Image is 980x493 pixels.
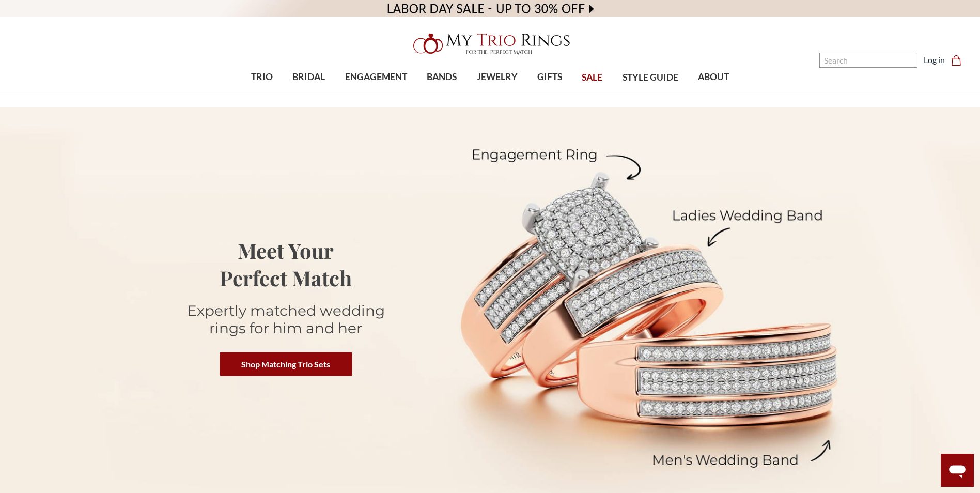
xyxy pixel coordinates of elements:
svg: cart.cart_preview [951,55,961,66]
a: BANDS [417,60,466,94]
a: ENGAGEMENT [335,60,417,94]
a: BRIDAL [283,60,335,94]
span: TRIO [251,70,273,84]
a: Cart with 0 items [951,54,968,66]
span: STYLE GUIDE [623,71,678,84]
button: submenu toggle [257,94,267,95]
a: My Trio Rings [284,27,696,60]
a: TRIO [241,60,283,94]
a: JEWELRY [466,60,527,94]
img: My Trio Rings [408,27,573,60]
button: submenu toggle [371,94,381,95]
span: BANDS [427,70,457,84]
span: SALE [582,71,602,84]
span: GIFTS [537,70,562,84]
span: JEWELRY [477,70,518,84]
a: GIFTS [527,60,572,94]
a: Shop Matching Trio Sets [220,352,352,376]
button: submenu toggle [492,94,502,95]
span: BRIDAL [292,70,325,84]
a: STYLE GUIDE [612,61,688,95]
span: ENGAGEMENT [345,70,407,84]
span: ABOUT [698,70,729,84]
input: Search [819,53,917,68]
a: ABOUT [688,60,739,94]
a: SALE [572,61,612,95]
a: Log in [924,54,945,66]
button: submenu toggle [708,94,719,95]
button: submenu toggle [545,94,555,95]
button: submenu toggle [304,94,314,95]
button: submenu toggle [437,94,447,95]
